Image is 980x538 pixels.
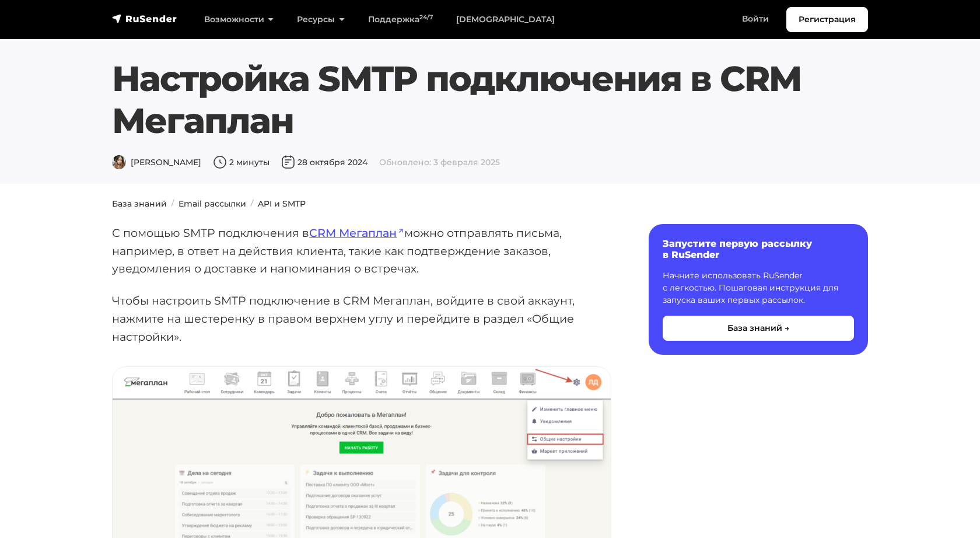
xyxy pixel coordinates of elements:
nav: breadcrumb [105,198,875,210]
a: База знаний [112,198,167,209]
p: С помощью SMTP подключения в можно отправлять письма, например, в ответ на действия клиента, таки... [112,224,611,278]
img: Время чтения [213,155,227,169]
p: Чтобы настроить SMTP подключение в CRM Мегаплан, войдите в свой аккаунт, нажмите на шестеренку в ... [112,292,611,345]
a: Запустите первую рассылку в RuSender Начните использовать RuSender с легкостью. Пошаговая инструк... [649,224,868,355]
h1: Настройка SMTP подключения в CRM Мегаплан [112,58,868,142]
img: RuSender [112,13,177,25]
a: Войти [730,7,780,31]
button: База знаний → [663,316,854,341]
a: [DEMOGRAPHIC_DATA] [444,8,566,32]
a: API и SMTP [258,198,306,209]
a: Ресурсы [285,8,356,32]
a: Регистрация [786,7,868,32]
span: 28 октября 2024 [281,157,367,167]
h6: Запустите первую рассылку в RuSender [663,238,854,260]
span: 2 минуты [213,157,269,167]
a: Email рассылки [178,198,246,209]
a: Возможности [192,8,285,32]
span: [PERSON_NAME] [112,157,201,167]
sup: 24/7 [419,13,433,21]
a: CRM Мегаплан [309,226,404,240]
p: Начните использовать RuSender с легкостью. Пошаговая инструкция для запуска ваших первых рассылок. [663,270,854,306]
span: Обновлено: 3 февраля 2025 [379,157,500,167]
a: Поддержка24/7 [356,8,444,32]
img: Дата публикации [281,155,295,169]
